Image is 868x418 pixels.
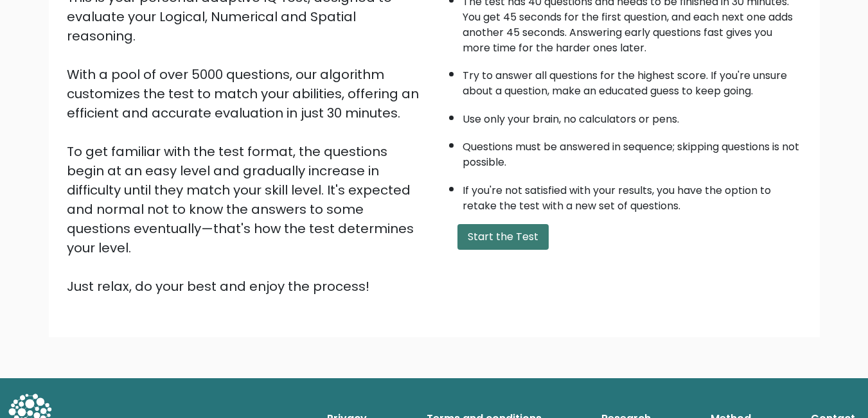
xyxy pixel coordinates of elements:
li: Use only your brain, no calculators or pens. [463,105,802,127]
li: Try to answer all questions for the highest score. If you're unsure about a question, make an edu... [463,62,802,99]
button: Start the Test [457,224,549,250]
li: Questions must be answered in sequence; skipping questions is not possible. [463,133,802,170]
li: If you're not satisfied with your results, you have the option to retake the test with a new set ... [463,177,802,214]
